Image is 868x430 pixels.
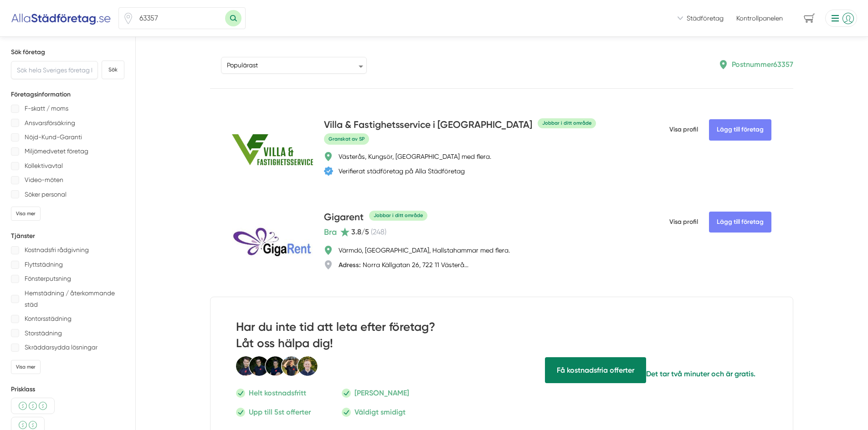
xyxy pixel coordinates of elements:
[25,342,98,353] p: Skräddarsydda lösningar
[11,360,41,374] div: Visa mer
[339,246,510,255] div: Värmdö, [GEOGRAPHIC_DATA], Hallstahammar med flera.
[25,117,75,129] p: Ansvarsförsäkring
[225,10,241,26] button: Sök med postnummer
[11,90,124,99] h5: Företagsinformation
[324,133,369,145] span: Granskat av SP
[25,132,82,143] p: Nöjd-Kund-Garanti
[354,387,409,399] p: [PERSON_NAME]
[369,211,427,220] div: Jobbar i ditt område
[123,13,134,24] svg: Pin / Karta
[11,232,124,241] h5: Tjänster
[351,228,369,236] span: 3.8 /5
[324,210,364,225] h4: Gigarent
[11,48,124,57] h5: Sök företag
[732,59,793,70] p: Postnummer 63357
[339,152,491,161] div: Västerås, Kungsör, [GEOGRAPHIC_DATA] med flera.
[134,8,225,29] input: Skriv ditt postnummer
[249,406,311,418] p: Upp till 5st offerter
[11,11,111,25] img: Alla Städföretag
[687,14,724,23] span: Städföretag
[25,288,124,311] p: Hemstädning / återkommande städ
[11,385,124,394] h5: Prisklass
[25,189,67,200] p: Söker personal
[25,273,71,284] p: Fönsterputsning
[324,226,337,238] span: Bra
[123,13,134,24] span: Klicka för att använda din position.
[736,14,783,23] a: Kontrollpanelen
[797,10,822,26] span: navigation-cart
[324,118,532,133] h4: Villa & Fastighetsservice i [GEOGRAPHIC_DATA]
[11,61,98,79] input: Sök hela Sveriges företag här...
[25,146,88,157] p: Miljömedvetet företag
[102,61,124,79] button: Sök
[232,134,313,165] img: Villa & Fastighetsservice i Västmanland
[25,174,63,186] p: Video-möten
[249,387,306,399] p: Helt kostnadsfritt
[354,406,406,418] p: Väldigt smidigt
[11,398,55,414] div: Medel
[709,119,771,140] : Lägg till företag
[339,167,465,176] div: Verifierat städföretag på Alla Städföretag
[25,313,72,324] p: Kontorsstädning
[25,328,62,339] p: Storstädning
[25,259,63,270] p: Flyttstädning
[25,103,68,114] p: F-skatt / moms
[236,356,318,377] img: Smartproduktion Personal
[669,210,698,234] span: Visa profil
[11,207,41,221] div: Visa mer
[646,368,755,379] p: Det tar två minuter och är gratis.
[339,261,361,269] strong: Adress:
[236,319,471,356] h2: Har du inte tid att leta efter företag? Låt oss hälpa dig!
[545,357,646,383] span: Få hjälp
[232,213,313,272] img: Gigarent
[709,212,771,233] : Lägg till företag
[25,244,89,256] p: Kostnadsfri rådgivning
[669,118,698,142] span: Visa profil
[25,160,63,172] p: Kollektivavtal
[339,260,468,269] div: Norra Källgatan 26, 722 11 Västerå...
[371,228,386,236] span: ( 248 )
[538,118,596,128] div: Jobbar i ditt område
